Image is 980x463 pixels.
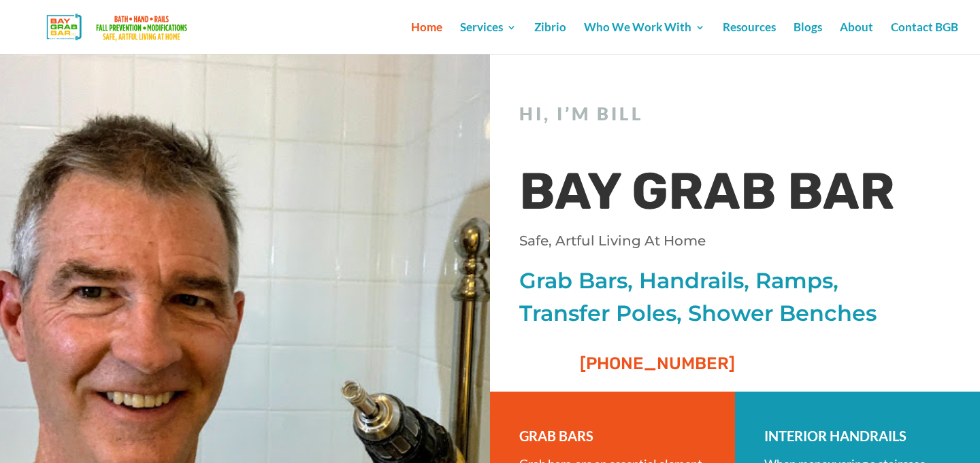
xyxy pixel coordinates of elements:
a: Zibrio [534,22,566,54]
a: Who We Work With [584,22,705,54]
a: Resources [723,22,776,54]
a: About [840,22,873,54]
a: Blogs [794,22,822,54]
p: Safe, Artful Living At Home [519,231,928,250]
h1: BAY GRAB BAR [519,158,928,232]
a: Services [460,22,517,54]
span: [PHONE_NUMBER] [580,354,735,373]
a: Contact BGB [891,22,958,54]
img: Bay Grab Bar [23,10,214,45]
p: Grab Bars, Handrails, Ramps, Transfer Poles, Shower Benches [519,264,928,330]
h2: Hi, I’m Bill [519,103,928,131]
a: Home [411,22,442,54]
h3: INTERIOR HANDRAILS [764,426,951,453]
h3: GRAB BARS [519,426,706,453]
